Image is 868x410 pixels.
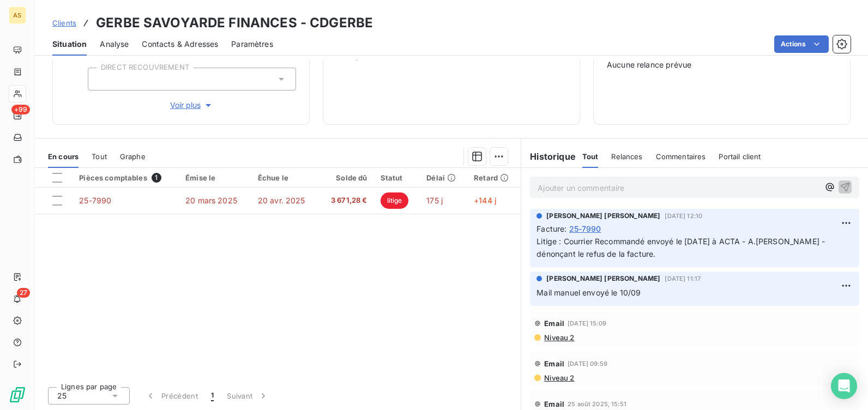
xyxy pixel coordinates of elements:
[543,373,574,382] span: Niveau 2
[170,100,214,111] span: Voir plus
[231,39,273,50] span: Paramètres
[152,173,161,183] span: 1
[17,288,30,298] span: 27
[546,274,660,284] span: [PERSON_NAME] [PERSON_NAME]
[426,173,461,182] div: Délai
[665,213,702,219] span: [DATE] 12:10
[546,211,660,221] span: [PERSON_NAME] [PERSON_NAME]
[204,384,220,407] button: 1
[607,59,837,70] span: Aucune relance prévue
[582,152,599,161] span: Tout
[831,373,857,399] div: Open Intercom Messenger
[258,196,305,205] span: 20 avr. 2025
[543,333,574,342] span: Niveau 2
[92,152,107,161] span: Tout
[325,173,367,182] div: Solde dû
[258,173,312,182] div: Échue le
[381,173,414,182] div: Statut
[381,192,409,209] span: litige
[474,196,496,205] span: +144 j
[97,74,106,84] input: Ajouter une valeur
[656,152,706,161] span: Commentaires
[719,152,761,161] span: Portail client
[9,7,26,24] div: AS
[48,152,79,161] span: En cours
[537,288,641,297] span: Mail manuel envoyé le 10/09
[211,390,214,401] span: 1
[568,320,606,327] span: [DATE] 15:09
[88,99,296,111] button: Voir plus
[11,105,30,114] span: +99
[325,195,367,206] span: 3 671,28 €
[474,173,514,182] div: Retard
[79,173,172,183] div: Pièces comptables
[537,237,825,258] span: Litige : Courrier Recommandé envoyé le [DATE] à ACTA - A.[PERSON_NAME] -dénonçant le refus de la ...
[544,359,564,368] span: Email
[611,152,642,161] span: Relances
[569,223,601,234] span: 25-7990
[426,196,443,205] span: 175 j
[537,223,566,234] span: Facture :
[79,196,111,205] span: 25-7990
[185,196,237,205] span: 20 mars 2025
[57,390,67,401] span: 25
[185,173,245,182] div: Émise le
[544,319,564,328] span: Email
[142,39,218,50] span: Contacts & Adresses
[544,400,564,408] span: Email
[120,152,146,161] span: Graphe
[665,275,701,282] span: [DATE] 11:17
[774,35,829,53] button: Actions
[568,360,607,367] span: [DATE] 09:59
[220,384,275,407] button: Suivant
[52,39,87,50] span: Situation
[96,13,373,33] h3: GERBE SAVOYARDE FINANCES - CDGERBE
[100,39,129,50] span: Analyse
[9,386,26,403] img: Logo LeanPay
[52,19,76,27] span: Clients
[52,17,76,28] a: Clients
[138,384,204,407] button: Précédent
[521,150,576,163] h6: Historique
[568,401,626,407] span: 25 août 2025, 15:51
